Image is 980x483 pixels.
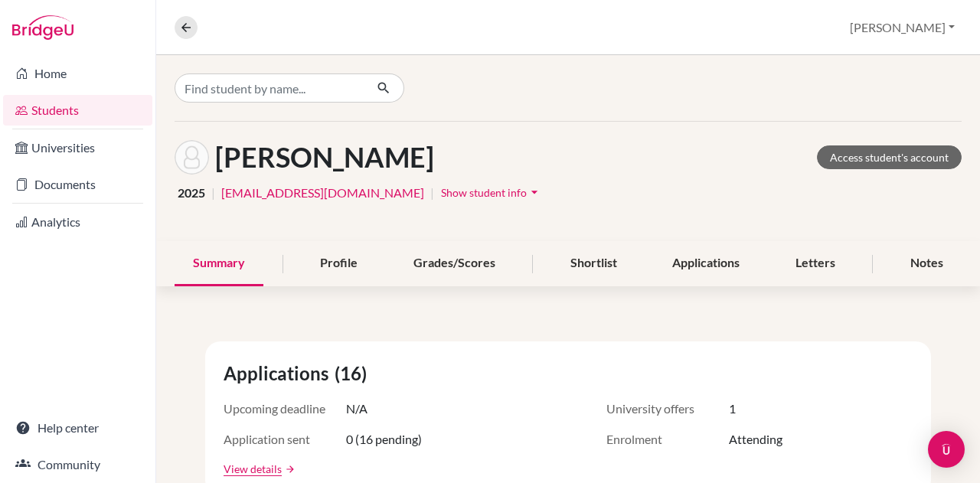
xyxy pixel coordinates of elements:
[221,184,424,202] a: [EMAIL_ADDRESS][DOMAIN_NAME]
[3,132,152,163] a: Universities
[3,207,152,237] a: Analytics
[3,95,152,126] a: Students
[892,241,962,286] div: Notes
[224,461,282,477] a: View details
[606,430,729,449] span: Enrolment
[3,58,152,89] a: Home
[527,184,542,200] i: arrow_drop_down
[430,184,434,202] span: |
[817,145,962,169] a: Access student's account
[175,140,209,175] img: Ágnes Zdeborsky-Vadász's avatar
[12,15,73,40] img: Bridge-U
[211,184,215,202] span: |
[224,400,346,418] span: Upcoming deadline
[3,449,152,480] a: Community
[654,241,758,286] div: Applications
[440,181,543,204] button: Show student infoarrow_drop_down
[282,464,296,475] a: arrow_forward
[606,400,729,418] span: University offers
[441,186,527,199] span: Show student info
[928,431,965,468] div: Open Intercom Messenger
[3,169,152,200] a: Documents
[224,430,346,449] span: Application sent
[3,413,152,443] a: Help center
[346,400,367,418] span: N/A
[215,141,434,174] h1: [PERSON_NAME]
[175,241,263,286] div: Summary
[346,430,422,449] span: 0 (16 pending)
[175,73,364,103] input: Find student by name...
[729,430,782,449] span: Attending
[178,184,205,202] span: 2025
[777,241,854,286] div: Letters
[302,241,376,286] div: Profile
[843,13,962,42] button: [PERSON_NAME]
[729,400,736,418] span: 1
[335,360,373,387] span: (16)
[395,241,514,286] div: Grades/Scores
[552,241,635,286] div: Shortlist
[224,360,335,387] span: Applications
